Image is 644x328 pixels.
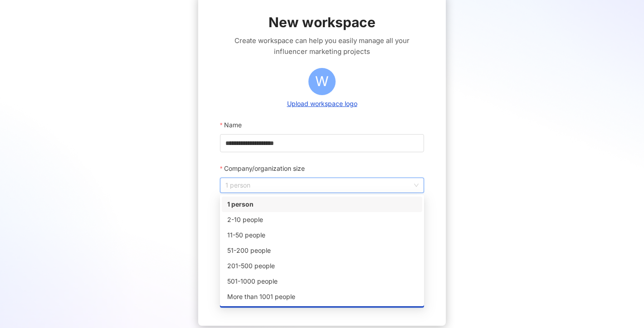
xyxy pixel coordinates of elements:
div: 201-500 people [227,261,417,271]
div: 11-50 people [227,230,417,240]
input: Name [220,134,424,152]
button: Upload workspace logo [284,99,360,109]
div: 51-200 people [227,246,417,256]
div: 1 person [222,197,422,212]
span: 1 person [225,178,419,193]
div: More than 1001 people [222,289,422,304]
div: More than 1001 people [227,292,417,302]
div: 201-500 people [222,258,422,274]
div: 11-50 people [222,227,422,243]
label: Company/organization size [220,159,311,178]
span: W [315,71,329,92]
span: New workspace [268,13,376,32]
div: 51-200 people [222,243,422,258]
div: 1 person [227,199,417,209]
div: 2-10 people [222,212,422,227]
div: 2-10 people [227,215,417,225]
span: Create workspace can help you easily manage all your influencer marketing projects [220,35,424,57]
label: Name [220,116,248,134]
div: 501-1000 people [227,276,417,286]
div: 501-1000 people [222,274,422,289]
